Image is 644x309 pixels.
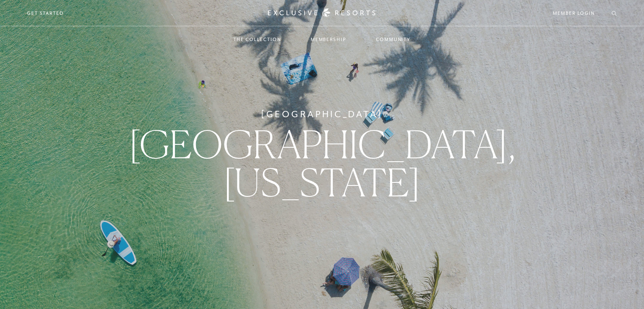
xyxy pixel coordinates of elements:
[368,27,419,52] a: Community
[27,9,64,17] a: Get Started
[261,108,383,121] h6: [GEOGRAPHIC_DATA]
[129,121,515,205] span: [GEOGRAPHIC_DATA], [US_STATE]
[553,9,595,17] a: Member Login
[302,27,355,52] a: Membership
[225,27,290,52] a: The Collection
